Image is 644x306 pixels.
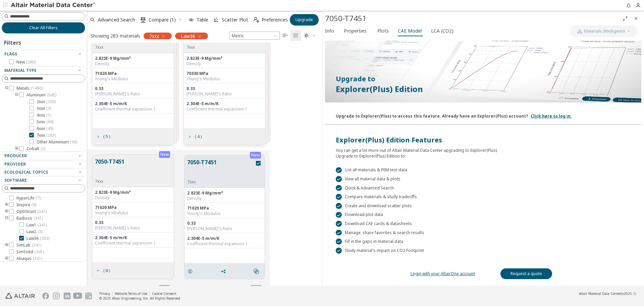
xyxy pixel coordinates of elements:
div: grid [87,43,322,286]
button: Close [631,13,641,24]
button: AI CopilotMaterials Intelligence [570,26,637,37]
div:  [336,176,342,182]
div: Coefficient thermal expansion 1 [187,241,262,247]
span: Software [4,177,27,183]
span: Plots [377,26,389,36]
div: [PERSON_NAME]'s Ratio [95,225,171,231]
div: 7050-T7451 [325,13,620,24]
div: 2.304E-5 m/m/K [95,235,171,241]
p: Upgrade to [336,74,631,84]
a: Privacy [99,291,110,296]
span: Compare (1) [149,17,176,22]
i:  [304,33,309,38]
span: ( 40 ) [70,139,77,145]
span: ( 4 ) [195,135,202,139]
span: ( 341 ) [38,222,47,228]
div: [PERSON_NAME]'s Ratio [187,226,262,231]
div:  [336,185,342,191]
div: Young's Modulus [187,211,262,216]
button: 7050-T7451 [187,158,255,179]
i: toogle group [4,243,9,248]
div: Download plot data [336,212,631,218]
button: Software [2,176,85,184]
i: toogle group [4,86,9,91]
span: ( 341 ) [37,209,47,214]
button: Tile View [290,30,301,41]
span: ( 8 ) [103,269,110,273]
div:  [336,167,342,173]
div: 70330 MPa [186,71,263,76]
button: 7050-T7451 [95,158,124,179]
div: 0.33 [95,86,171,91]
button: ( 5 ) [92,130,113,143]
span: Materials Intelligence [584,29,625,34]
span: ( 49 ) [46,126,53,131]
div: 2.823E-9 Mg/mm³ [187,190,262,196]
div: Density [186,61,263,67]
span: Inspire [16,202,36,208]
button: Theme [301,30,319,41]
a: Cookie Consent [152,291,176,296]
div: Filters [2,34,24,50]
span: ( 341 ) [32,242,41,248]
span: HyperLife [16,195,41,201]
div:  [336,221,342,227]
span: ( 341 ) [35,249,44,255]
span: 5xxx [37,119,53,125]
button: Share [218,265,232,278]
span: Aluminum [26,92,56,98]
div: Download CAE cards & datasheets [336,221,631,227]
span: Scatter Plot [222,17,248,22]
span: Abaqus [16,256,42,261]
span: 6xxx [37,126,53,131]
span: Metals [16,86,43,91]
div: 0.33 [187,221,262,226]
span: Upgrade [296,17,313,23]
div: New [159,285,170,292]
span: ( 341 ) [34,215,43,221]
div: Young's Modulus [95,76,171,82]
span: New [16,59,36,65]
span: Law36 [26,236,49,241]
span: Advanced Search [98,17,135,22]
i: toogle group [14,146,19,151]
i:  [141,17,146,23]
div:  [336,203,342,209]
div: You can get a lot more out of Altair Material Data Center upgrading to Explorer(Plus). Upgrade to... [336,145,631,159]
div: 7xxx [187,179,255,185]
a: Click here to log in. [531,113,572,119]
i:  [293,33,299,38]
div: 2.304E-5 m/m/K [95,101,171,106]
div: Coefficient thermal expansion 1 [186,106,263,112]
div: 2.304E-5 m/m/K [186,101,263,106]
span: Law36 [181,33,195,39]
div: Upgrade to Explorer(Plus) to access this feature. Already have an Explorer(Plus) account? [336,111,528,119]
div: View all material data & plots [336,176,631,182]
img: Paywall-CAE [325,16,641,102]
div: (v2025.1) [579,291,636,296]
div: Density [95,61,171,67]
div: 71020 MPa [95,205,171,210]
span: 4xxx [37,113,51,118]
button: Producer [2,152,85,160]
span: 7xxx [37,133,56,138]
div: 7xxx [186,45,210,50]
span: ( 203 ) [46,99,56,104]
button: Details [184,265,199,278]
button: Upgrade [290,14,319,26]
span: ( 5 ) [103,135,110,139]
i: toogle group [4,256,9,261]
a: Login with your AltairOne account [411,271,475,276]
span: Law2 [26,229,42,234]
span: ( 280 ) [26,59,36,65]
div: 71020 MPa [187,206,262,211]
span: 2xxx [37,99,56,104]
i:  [254,17,259,23]
button: ( 4 ) [184,130,205,143]
div: Young's Modulus [95,210,171,216]
a: Website Terms of Use [115,291,147,296]
a: Request a quote [500,268,552,279]
span: Producer [4,153,27,159]
span: 3xxx [37,106,51,111]
div: Unit System [229,32,280,40]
